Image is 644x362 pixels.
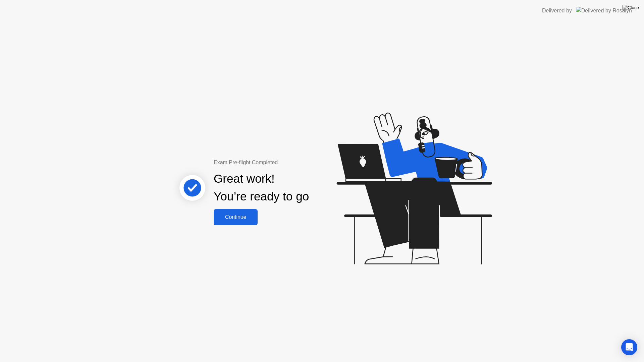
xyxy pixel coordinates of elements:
div: Great work! You’re ready to go [214,170,309,205]
div: Open Intercom Messenger [621,339,637,355]
div: Exam Pre-flight Completed [214,159,352,167]
div: Delivered by [542,7,572,15]
img: Close [622,5,639,10]
div: Continue [216,214,256,220]
img: Delivered by Rosalyn [576,7,632,14]
button: Continue [214,209,258,225]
